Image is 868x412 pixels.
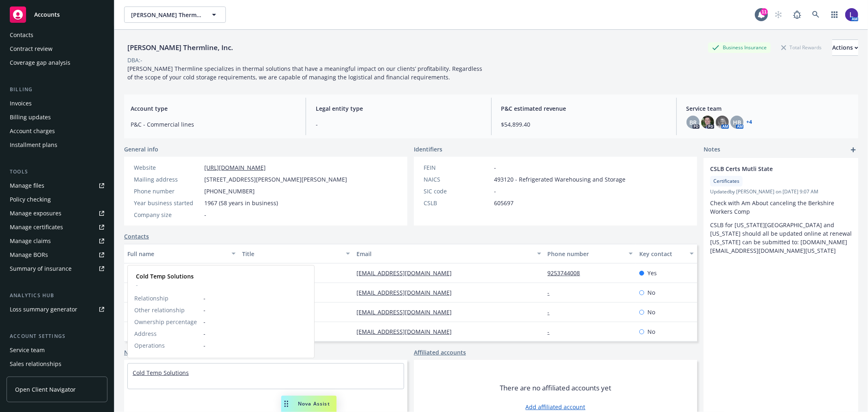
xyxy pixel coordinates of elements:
[10,28,33,42] div: Contacts
[7,28,107,42] a: Contacts
[10,357,61,370] div: Sales relationships
[10,207,61,220] div: Manage exposures
[701,116,714,129] img: photo
[7,111,107,124] a: Billing updates
[239,244,354,263] button: Title
[127,56,142,64] div: DBA: -
[7,193,107,206] a: Policy checking
[7,168,107,176] div: Tools
[203,341,308,350] span: -
[134,329,157,338] span: Address
[7,138,107,151] a: Installment plans
[845,8,858,21] img: photo
[10,138,57,151] div: Installment plans
[494,187,496,195] span: -
[7,303,107,316] a: Loss summary generator
[7,56,107,69] a: Coverage gap analysis
[7,97,107,110] a: Invoices
[526,403,586,411] a: Add affiliated account
[15,385,76,394] span: Open Client Navigator
[713,178,739,185] span: Certificates
[424,187,491,195] div: SIC code
[356,289,458,296] a: [EMAIL_ADDRESS][DOMAIN_NAME]
[647,308,655,316] span: No
[242,250,341,258] div: Title
[353,244,544,263] button: Email
[689,118,697,127] span: BR
[710,164,831,173] span: CSLB Certs Mutli State
[548,308,556,316] a: -
[7,3,107,26] a: Accounts
[647,269,657,277] span: Yes
[548,269,587,277] a: 9253744008
[7,262,107,275] a: Summary of insurance
[133,369,189,377] a: Cold Temp Solutions
[10,42,52,55] div: Contract review
[647,327,655,336] span: No
[10,193,51,206] div: Policy checking
[131,120,296,129] span: P&C - Commercial lines
[356,308,458,316] a: [EMAIL_ADDRESS][DOMAIN_NAME]
[414,348,466,357] a: Affiliated accounts
[761,8,768,15] div: 11
[848,145,858,155] a: add
[733,118,741,127] span: HB
[10,97,32,110] div: Invoices
[7,85,107,94] div: Billing
[7,332,107,340] div: Account settings
[134,199,201,207] div: Year business started
[494,175,625,184] span: 493120 - Refrigerated Warehousing and Storage
[281,396,337,412] button: Nova Assist
[544,244,636,263] button: Phone number
[34,11,60,18] span: Accounts
[826,7,843,23] a: Switch app
[710,188,852,195] span: Updated by [PERSON_NAME] on [DATE] 9:07 AM
[124,244,239,263] button: Full name
[704,145,720,155] span: Notes
[414,145,442,153] span: Identifiers
[770,7,787,23] a: Start snowing
[7,179,107,192] a: Manage files
[10,234,51,248] div: Manage claims
[134,318,197,326] span: Ownership percentage
[204,199,278,207] span: 1967 (58 years in business)
[204,164,266,171] a: [URL][DOMAIN_NAME]
[316,120,481,129] span: -
[124,348,170,357] a: Named insureds
[10,111,51,124] div: Billing updates
[356,250,532,258] div: Email
[356,328,458,335] a: [EMAIL_ADDRESS][DOMAIN_NAME]
[203,294,308,302] span: -
[747,120,752,125] a: +4
[710,221,852,255] p: CSLB for [US_STATE][GEOGRAPHIC_DATA] and [US_STATE] should all be updated online at renewal [US_S...
[832,40,858,55] div: Actions
[548,328,556,335] a: -
[134,175,201,184] div: Mailing address
[136,281,194,289] span: -
[7,42,107,55] a: Contract review
[10,303,77,316] div: Loss summary generator
[494,199,514,207] span: 605697
[501,120,667,129] span: $54,899.40
[10,248,48,261] div: Manage BORs
[777,42,826,53] div: Total Rewards
[134,294,168,302] span: Relationship
[808,7,824,23] a: Search
[124,7,226,23] button: [PERSON_NAME] Thermline, Inc.
[131,104,296,113] span: Account type
[134,306,185,314] span: Other relationship
[789,7,805,23] a: Report a Bug
[7,357,107,370] a: Sales relationships
[203,318,308,326] span: -
[10,262,72,275] div: Summary of insurance
[7,207,107,220] a: Manage exposures
[424,199,491,207] div: CSLB
[7,125,107,138] a: Account charges
[708,42,771,53] div: Business Insurance
[548,289,556,296] a: -
[7,344,107,357] a: Service team
[136,272,194,280] strong: Cold Temp Solutions
[10,344,45,357] div: Service team
[424,163,491,172] div: FEIN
